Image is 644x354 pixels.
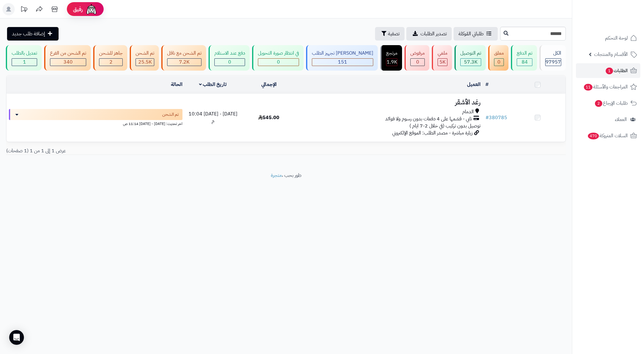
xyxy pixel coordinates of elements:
div: تم التوصيل [460,50,481,57]
span: 0 [416,58,419,66]
span: 25.5K [138,58,152,66]
div: 2 [99,59,122,66]
a: جاهز للشحن 2 [92,45,128,71]
span: 545.00 [258,114,279,121]
span: [DATE] - [DATE] 10:04 م [189,110,237,125]
a: تم التوصيل 57.3K [453,45,487,71]
img: ai-face.png [85,3,98,15]
a: معلق 0 [487,45,510,71]
div: تم الشحن من الفرع [50,50,86,57]
div: دفع عند الاستلام [214,50,245,57]
span: 340 [63,58,73,66]
div: 5024 [438,59,447,66]
span: زيارة مباشرة - مصدر الطلب: الموقع الإلكتروني [392,129,473,137]
span: 5K [439,58,446,66]
span: 2 [109,58,113,66]
span: تصدير الطلبات [420,30,447,37]
div: جاهز للشحن [99,50,123,57]
a: الطلبات1 [576,63,640,78]
div: عرض 1 إلى 1 من 1 (1 صفحات) [2,147,286,154]
a: لوحة التحكم [576,31,640,45]
div: 0 [215,59,245,66]
span: 84 [522,58,528,66]
a: تحديثات المنصة [16,3,32,17]
div: في انتظار صورة التحويل [258,50,299,57]
span: 0 [228,58,231,66]
a: متجرة [271,172,282,179]
span: 1 [605,67,613,75]
span: لوحة التحكم [605,34,628,42]
a: # [485,81,489,88]
a: مرفوض 0 [403,45,431,71]
a: السلات المتروكة470 [576,128,640,143]
span: 2 [595,100,603,107]
span: رفيق [73,6,83,13]
a: مرتجع 1.9K [379,45,403,71]
div: اخر تحديث: [DATE] - [DATE] 11:14 ص [9,120,182,126]
div: 0 [494,59,504,66]
div: تم الشحن مع ناقل [167,50,201,57]
a: المراجعات والأسئلة11 [576,80,640,94]
a: #380785 [485,114,507,121]
div: مرفوض [410,50,425,57]
a: الكل97957 [538,45,567,71]
a: الإجمالي [261,81,277,88]
a: [PERSON_NAME] تجهيز الطلب 151 [305,45,379,71]
span: المراجعات والأسئلة [583,83,628,91]
span: السلات المتروكة [587,131,628,140]
span: تابي - قسّمها على 4 دفعات بدون رسوم ولا فوائد [385,115,472,123]
a: العملاء [576,112,640,127]
span: إضافة طلب جديد [12,30,45,37]
button: تصفية [375,27,404,41]
a: دفع عند الاستلام 0 [207,45,251,71]
span: الطلبات [605,66,628,75]
a: ملغي 5K [431,45,453,71]
span: 1.9K [387,58,397,66]
span: 11 [584,84,593,91]
span: 7.2K [179,58,190,66]
span: 470 [588,132,600,140]
div: 84 [517,59,532,66]
span: طلبات الإرجاع [594,99,628,107]
div: 151 [312,59,373,66]
div: مرتجع [386,50,397,57]
span: الدمام [462,108,474,115]
span: 97957 [546,58,561,66]
div: 0 [411,59,424,66]
div: 57336 [461,59,481,66]
a: العميل [467,81,481,88]
a: تم الشحن 25.5K [128,45,160,71]
div: تعديل بالطلب [12,50,37,57]
a: إضافة طلب جديد [7,27,59,41]
span: توصيل بدون تركيب (في خلال 2-7 ايام ) [409,122,481,130]
div: Open Intercom Messenger [9,330,24,345]
div: [PERSON_NAME] تجهيز الطلب [312,50,373,57]
span: 0 [497,58,500,66]
a: الحالة [171,81,182,88]
div: تم الشحن [136,50,154,57]
div: 0 [258,59,299,66]
a: تصدير الطلبات [406,27,452,41]
span: # [485,114,489,121]
span: 0 [277,58,280,66]
a: تم الشحن مع ناقل 7.2K [160,45,207,71]
a: تم الشحن من الفرع 340 [43,45,92,71]
span: 57.3K [464,58,477,66]
span: 151 [338,58,347,66]
span: تم الشحن [162,111,179,118]
span: العملاء [615,115,627,124]
a: طلبات الإرجاع2 [576,96,640,111]
div: 340 [50,59,86,66]
a: تعديل بالطلب 1 [5,45,43,71]
div: 1 [12,59,37,66]
span: 1 [23,58,26,66]
div: 1867 [386,59,397,66]
div: 7222 [167,59,201,66]
img: logo-2.png [602,9,638,22]
div: تم الدفع [517,50,532,57]
a: في انتظار صورة التحويل 0 [251,45,305,71]
span: الأقسام والمنتجات [594,50,628,59]
div: ملغي [438,50,447,57]
h3: رغد الأشقر [299,99,481,106]
a: تاريخ الطلب [199,81,227,88]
